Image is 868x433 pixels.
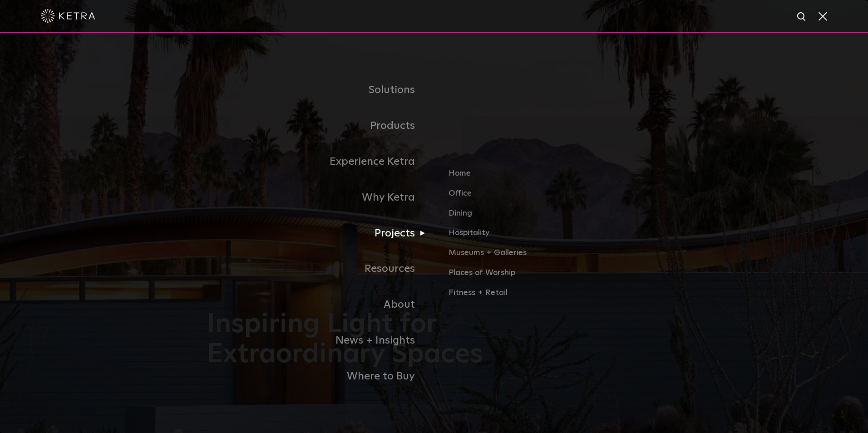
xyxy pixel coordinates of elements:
img: search icon [796,11,808,23]
a: Resources [207,251,434,287]
div: Navigation Menu [207,72,661,394]
a: Hospitality [449,227,661,247]
a: Products [207,108,434,144]
a: News + Insights [207,323,434,359]
a: Home [449,167,661,187]
a: Fitness + Retail [449,286,661,300]
a: About [207,287,434,323]
a: Where to Buy [207,359,434,394]
a: Solutions [207,72,434,108]
a: Museums + Galleries [449,246,661,266]
a: Why Ketra [207,180,434,216]
a: Places of Worship [449,266,661,286]
a: Projects [207,216,434,251]
a: Office [449,187,661,207]
img: ketra-logo-2019-white [41,9,95,23]
a: Dining [449,207,661,227]
a: Experience Ketra [207,144,434,180]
